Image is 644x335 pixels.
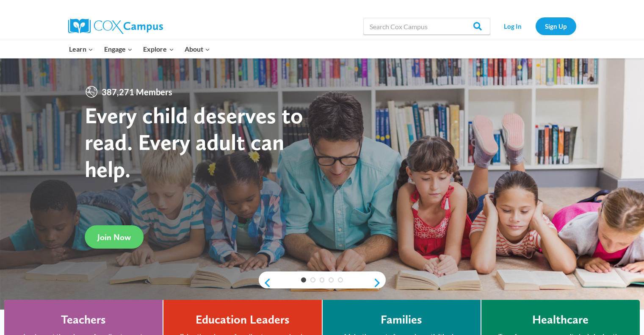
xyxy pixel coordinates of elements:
[329,277,334,282] a: 4
[363,18,490,35] input: Search Cox Campus
[532,313,589,327] h4: Healthcare
[97,232,131,242] span: Join Now
[259,274,386,291] div: content slider buttons
[98,85,176,99] span: 387,271 Members
[338,277,343,282] a: 5
[85,225,144,249] a: Join Now
[85,102,303,183] strong: Every child deserves to read. Every adult can help.
[185,44,210,55] span: About
[495,17,576,35] nav: Secondary Navigation
[536,17,576,35] a: Sign Up
[495,17,531,35] a: Log In
[301,277,306,282] a: 1
[143,44,174,55] span: Explore
[320,277,325,282] a: 3
[196,313,290,327] h4: Education Leaders
[259,278,271,288] a: previous
[68,19,163,34] img: Cox Campus
[64,40,216,58] nav: Primary Navigation
[310,277,315,282] a: 2
[381,313,422,327] h4: Families
[104,44,133,55] span: Engage
[373,278,386,288] a: next
[69,44,93,55] span: Learn
[61,313,106,327] h4: Teachers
